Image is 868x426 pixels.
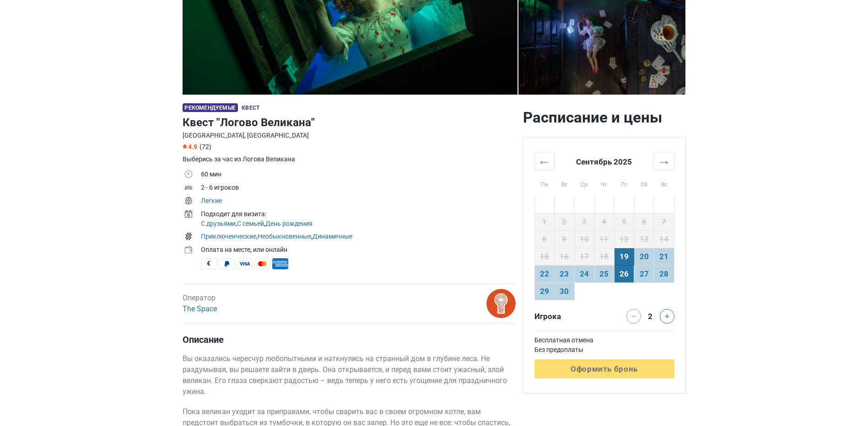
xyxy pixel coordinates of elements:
a: Приключенческие [201,233,256,240]
td: Без предоплаты [534,345,674,355]
div: [GEOGRAPHIC_DATA], [GEOGRAPHIC_DATA] [183,131,516,140]
td: 7 [654,213,674,230]
p: Вы оказались чересчур любопытными и наткнулись на странный дом в глубине леса. Не раздумывая, вы ... [183,353,516,397]
span: Наличные [201,258,217,269]
span: PayPal [219,258,235,269]
div: 2 [645,309,656,322]
td: 29 [534,282,555,300]
th: Пт [614,170,634,196]
th: Чт [594,170,615,196]
div: Игрока [531,309,604,324]
a: Необыкновенные [258,233,311,240]
td: 24 [574,265,594,282]
a: День рождения [265,220,313,227]
td: 11 [594,230,615,248]
td: 23 [555,265,575,282]
td: 3 [574,213,594,230]
td: 1 [534,213,555,230]
th: Сентябрь 2025 [555,153,654,170]
td: 19 [614,248,634,265]
div: Подходит для визита: [201,209,516,219]
td: 9 [555,230,575,248]
td: 30 [555,282,575,300]
span: (72) [199,143,211,150]
td: 8 [534,230,555,248]
span: Рекомендуемые [183,103,238,112]
span: 4.9 [183,143,197,150]
th: Пн [534,170,555,196]
td: 15 [534,248,555,265]
h2: Расписание и цены [523,108,686,127]
td: 5 [614,213,634,230]
td: 6 [634,213,654,230]
div: Оплата на месте, или онлайн [201,245,516,255]
a: С друзьями [201,220,236,227]
h1: Квест "Логово Великана" [183,114,516,131]
td: 60 мин [201,169,516,182]
td: 2 [555,213,575,230]
td: 22 [534,265,555,282]
a: Легкие [201,197,222,204]
td: 21 [654,248,674,265]
td: 26 [614,265,634,282]
a: Динамичные [313,233,352,240]
td: 12 [614,230,634,248]
td: Бесплатная отмена [534,335,674,345]
td: 16 [555,248,575,265]
th: Ср [574,170,594,196]
td: 25 [594,265,615,282]
img: Star [183,144,187,149]
td: 17 [574,248,594,265]
th: Сб [634,170,654,196]
td: 10 [574,230,594,248]
td: , , [201,231,516,244]
td: 13 [634,230,654,248]
th: Вс [654,170,674,196]
td: 4 [594,213,615,230]
td: 14 [654,230,674,248]
span: American Express [272,258,288,269]
td: 18 [594,248,615,265]
span: Visa [237,258,253,269]
th: Вт [555,170,575,196]
div: Оператор [183,293,217,314]
a: С семьей [237,220,264,227]
span: MasterCard [254,258,270,269]
th: → [654,153,674,170]
h4: Описание [183,334,516,345]
td: 27 [634,265,654,282]
div: Выберись за час из Логова Великана [183,154,516,164]
td: , , [201,208,516,231]
td: 2 - 6 игроков [201,182,516,195]
img: bitmap.png [486,289,516,318]
th: ← [534,153,555,170]
td: 20 [634,248,654,265]
td: 28 [654,265,674,282]
a: The Space [183,304,217,313]
span: Квест [242,105,259,111]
